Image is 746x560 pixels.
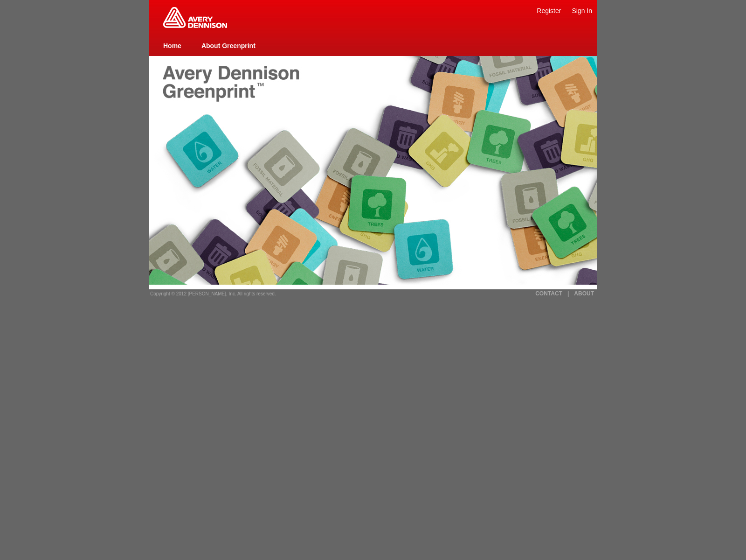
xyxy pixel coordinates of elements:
a: | [567,290,569,297]
img: Home [163,7,227,28]
a: About Greenprint [201,42,256,49]
a: Sign In [572,7,592,14]
a: Greenprint [163,23,227,29]
a: ABOUT [574,290,594,297]
span: Copyright © 2012 [PERSON_NAME], Inc. All rights reserved. [150,291,276,296]
a: Home [163,42,181,49]
a: CONTACT [535,290,562,297]
a: Register [537,7,561,14]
